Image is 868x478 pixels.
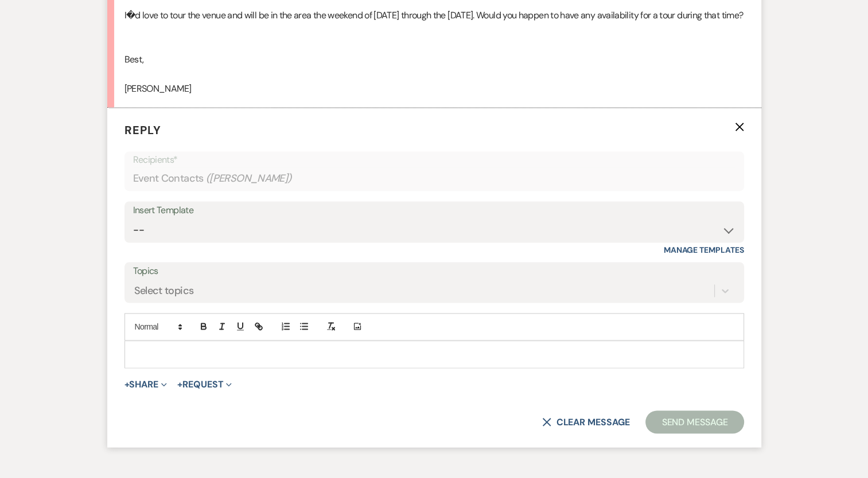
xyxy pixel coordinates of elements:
[134,283,194,298] div: Select topics
[133,167,735,190] div: Event Contacts
[645,410,744,433] button: Send Message
[124,123,161,138] span: Reply
[177,379,182,389] span: +
[133,263,735,280] label: Topics
[177,379,232,389] button: Request
[133,152,735,167] p: Recipients*
[133,202,735,219] div: Insert Template
[664,245,744,255] a: Manage Templates
[206,171,292,186] span: ( [PERSON_NAME] )
[124,379,130,389] span: +
[124,379,168,389] button: Share
[542,417,629,426] button: Clear message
